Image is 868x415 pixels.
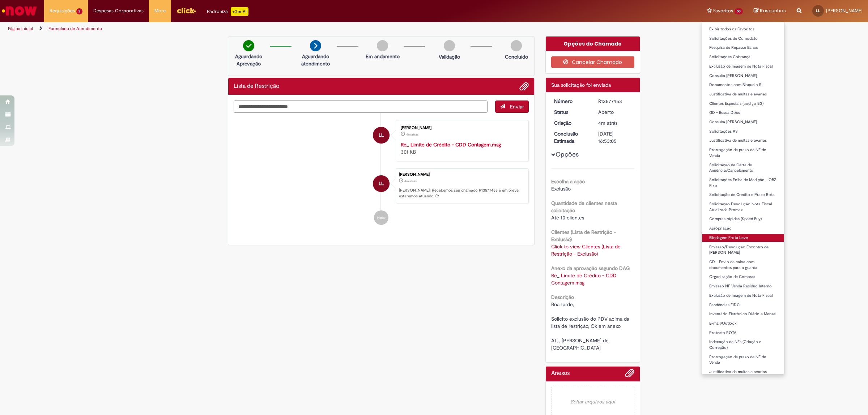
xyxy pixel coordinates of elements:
a: Solicitação Devolução Nota Fiscal Atualizada Promax [702,200,784,214]
a: Exibir todos os Favoritos [702,25,784,33]
img: click_logo_yellow_360x200.png [176,5,196,16]
span: Sua solicitação foi enviada [551,82,611,88]
a: GD - Envio de caixa com documentos para a guarda [702,258,784,271]
time: 29/09/2025 14:52:59 [404,179,417,183]
a: Indexação de NFs (Criação e Correção) [702,338,784,351]
a: Apropriação [702,224,784,232]
span: LL [816,8,820,13]
a: Documentos com Bloqueio R [702,81,784,89]
a: GD - Busca Docs [702,109,784,117]
a: Download de Re_ Limite de Crédito - CDD Contagem.msg [551,272,618,286]
time: 29/09/2025 14:52:59 [598,120,617,126]
span: 4m atrás [598,120,617,126]
a: Justificativa de multas e avarias [702,137,784,145]
ul: Trilhas de página [5,22,573,35]
b: Clientes (Lista de Restrição - Exclusão) [551,229,616,243]
b: Quantidade de clientes nesta solicitação [551,200,617,214]
span: 4m atrás [406,132,418,137]
a: Emissão NF Venda Resíduo Interno [702,282,784,290]
a: Pendências FIDC [702,301,784,309]
a: Formulário de Atendimento [48,26,102,31]
a: Consulta [PERSON_NAME] [702,118,784,126]
dt: Conclusão Estimada [549,130,593,145]
span: 2 [76,8,82,14]
a: Solicitações de Comodato [702,35,784,43]
a: Protesto ROTA [702,329,784,337]
div: [DATE] 16:53:05 [598,130,632,145]
p: Em andamento [366,53,400,60]
button: Cancelar Chamado [551,56,635,68]
dt: Status [549,108,593,116]
span: Exclusão [551,185,571,192]
time: 29/09/2025 14:52:54 [406,132,418,137]
a: Click to view Clientes (Lista de Restrição - Exclusão) [551,243,621,257]
a: Organização de Compras [702,273,784,281]
a: Compras rápidas (Speed Buy) [702,215,784,223]
a: E-mail/Outlook [702,320,784,328]
a: Blindagem Frota Leve [702,234,784,242]
p: +GenAi [231,7,248,16]
a: Exclusão de Imagem de Nota Fiscal [702,63,784,70]
span: Enviar [510,103,524,110]
li: Lucas Madeira De Lima [234,168,529,203]
ul: Histórico de tíquete [234,113,529,232]
span: LL [379,175,384,192]
span: Boa tarde, Solicito exclusão do PDV acima da lista de restrição, Ok em anexo. Att., [PERSON_NAME]... [551,301,631,351]
a: Solicitação de Crédito e Prazo Rota [702,191,784,199]
span: Rascunhos [760,7,786,14]
div: 301 KB [401,141,521,155]
img: img-circle-grey.png [377,40,388,51]
a: Exclusão de Imagem de Nota Fiscal [702,292,784,300]
span: Favoritos [713,7,733,14]
ul: Favoritos [702,22,784,375]
h2: Lista de Restrição Histórico de tíquete [234,83,279,90]
img: ServiceNow [1,4,38,18]
span: 4m atrás [404,179,417,183]
img: check-circle-green.png [243,40,254,51]
b: Descrição [551,294,574,300]
span: [PERSON_NAME] [826,8,863,14]
a: Pesquisa de Repasse Banco [702,44,784,52]
a: Prorrogação de prazo de NF de Venda [702,146,784,159]
span: Despesas Corporativas [93,7,144,14]
img: arrow-next.png [310,40,321,51]
a: Clientes Especiais (código EG) [702,100,784,108]
a: Solicitação de Carta de Anuência/Cancelamento [702,161,784,175]
a: Solicitações AS [702,128,784,136]
div: [PERSON_NAME] [399,172,525,177]
span: 50 [735,8,743,14]
div: R13577453 [598,98,632,105]
a: Re_ Limite de Crédito - CDD Contagem.msg [401,141,501,148]
h2: Anexos [551,370,570,377]
span: Requisições [50,7,75,14]
a: Justificativa de multas e avarias [702,90,784,98]
a: Rascunhos [754,8,786,14]
p: Concluído [505,53,528,60]
p: Aguardando Aprovação [231,53,266,67]
div: Opções do Chamado [546,37,640,51]
p: Validação [439,53,460,60]
a: Solicitações Folha de Medição - OBZ Fixo [702,176,784,189]
button: Adicionar anexos [625,368,634,381]
div: [PERSON_NAME] [401,126,521,130]
dt: Criação [549,119,593,127]
img: img-circle-grey.png [511,40,522,51]
span: Até 10 clientes [551,214,584,221]
a: Solicitações Cobrança [702,53,784,61]
div: Lucas Madeira De Lima [373,127,390,144]
b: Anexo da aprovação segundo DAG [551,265,630,271]
a: Consulta [PERSON_NAME] [702,72,784,80]
a: Emissão/Devolução Encontro de [PERSON_NAME] [702,243,784,257]
a: Inventário Eletrônico Diário e Mensal [702,310,784,318]
button: Enviar [495,100,529,113]
div: 29/09/2025 14:52:59 [598,119,632,127]
div: Aberto [598,108,632,116]
a: Página inicial [8,26,33,31]
button: Adicionar anexos [519,82,529,91]
p: [PERSON_NAME]! Recebemos seu chamado R13577453 e em breve estaremos atuando. [399,188,525,199]
img: img-circle-grey.png [444,40,455,51]
div: Padroniza [207,7,248,16]
textarea: Digite sua mensagem aqui... [234,100,488,113]
dt: Número [549,98,593,105]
